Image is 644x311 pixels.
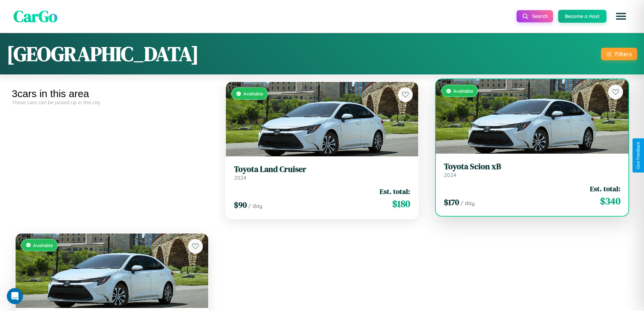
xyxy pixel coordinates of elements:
[14,5,57,27] span: CarGo
[636,142,641,169] div: Give Feedback
[615,50,632,58] div: Filters
[444,197,459,208] span: $ 170
[392,197,410,210] span: $ 180
[532,13,548,19] span: Search
[517,10,553,22] button: Search
[12,88,212,99] div: 3 cars in this area
[12,99,212,105] div: These cars can be picked up in this city.
[444,172,456,178] span: 2024
[600,194,620,208] span: $ 340
[248,202,262,209] span: / day
[558,10,606,23] button: Become a Host
[444,162,620,178] a: Toyota Scion xB2024
[234,174,246,181] span: 2024
[460,200,475,206] span: / day
[7,40,199,68] h1: [GEOGRAPHIC_DATA]
[601,48,637,60] button: Filters
[33,242,53,248] span: Available
[234,164,410,174] h3: Toyota Land Cruiser
[444,162,620,172] h3: Toyota Scion xB
[612,7,630,26] button: Open menu
[380,186,410,196] span: Est. total:
[590,184,620,194] span: Est. total:
[234,164,410,181] a: Toyota Land Cruiser2024
[7,288,23,304] iframe: Intercom live chat
[243,91,263,96] span: Available
[453,88,473,94] span: Available
[234,199,247,210] span: $ 90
